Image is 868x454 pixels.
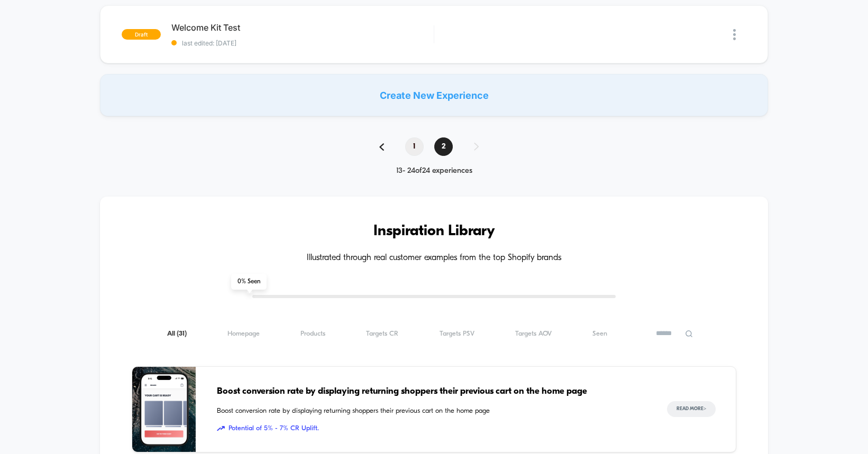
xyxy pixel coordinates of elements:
[592,330,607,338] span: Seen
[132,367,196,452] img: Boost conversion rate by displaying returning shoppers their previous cart on the home page
[667,401,716,417] button: Read More>
[369,166,500,175] div: 13 - 24 of 24 experiences
[217,406,646,416] span: Boost conversion rate by displaying returning shoppers their previous cart on the home page
[379,143,384,151] img: pagination back
[171,22,434,33] span: Welcome Kit Test
[440,330,474,338] span: Targets PSV
[515,330,552,338] span: Targets AOV
[366,330,398,338] span: Targets CR
[231,274,267,290] span: 0 % Seen
[177,330,187,337] span: ( 31 )
[122,29,161,40] span: draft
[733,29,736,40] img: close
[217,385,646,399] span: Boost conversion rate by displaying returning shoppers their previous cart on the home page
[227,330,260,338] span: Homepage
[132,223,737,240] h3: Inspiration Library
[100,74,769,116] div: Create New Experience
[405,137,424,156] span: 1
[171,39,434,47] span: last edited: [DATE]
[217,423,646,434] span: Potential of 5% - 7% CR Uplift.
[300,330,325,338] span: Products
[434,137,453,156] span: 2
[132,253,737,263] h4: Illustrated through real customer examples from the top Shopify brands
[167,330,187,338] span: All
